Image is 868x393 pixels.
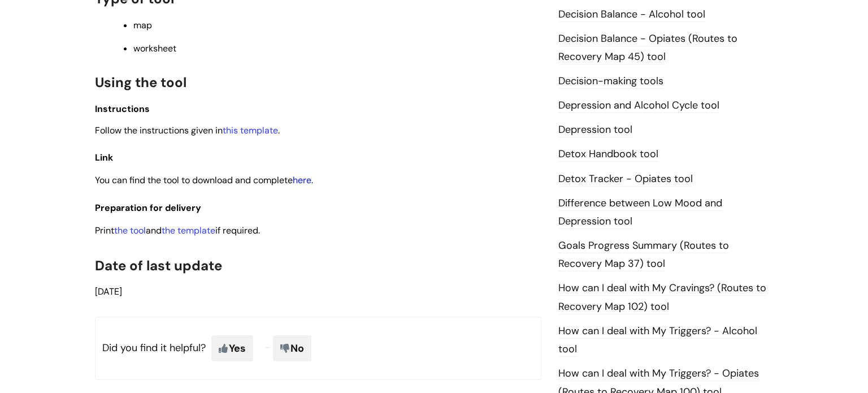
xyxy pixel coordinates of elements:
a: Depression tool [558,123,632,137]
span: Date of last update [95,257,222,274]
a: Detox Tracker - Opiates tool [558,172,693,187]
a: Decision-making tools [558,74,663,89]
span: Instructions [95,103,150,115]
a: How can I deal with My Triggers? - Alcohol tool [558,324,757,357]
span: No [273,335,311,361]
span: Print and if required. [95,224,260,236]
a: the template [162,224,215,236]
a: Depression and Alcohol Cycle tool [558,98,719,113]
span: You can find the tool to download and complete . [95,174,313,186]
span: [DATE] [95,286,122,297]
a: Difference between Low Mood and Depression tool [558,196,722,229]
a: Detox Handbook tool [558,147,658,162]
a: How can I deal with My Cravings? (Routes to Recovery Map 102) tool [558,281,766,314]
a: Decision Balance - Opiates (Routes to Recovery Map 45) tool [558,32,737,64]
span: map [133,19,152,31]
a: Decision Balance - Alcohol tool [558,7,705,22]
a: here [293,174,311,186]
span: Follow the instructions given in . [95,124,280,136]
span: worksheet [133,42,176,54]
span: Using the tool [95,74,186,91]
a: the tool [114,224,146,236]
span: Preparation for delivery [95,202,201,214]
span: Link [95,152,113,163]
a: this template [223,124,278,136]
span: Yes [211,335,253,361]
a: Goals Progress Summary (Routes to Recovery Map 37) tool [558,239,729,271]
p: Did you find it helpful? [95,317,541,380]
